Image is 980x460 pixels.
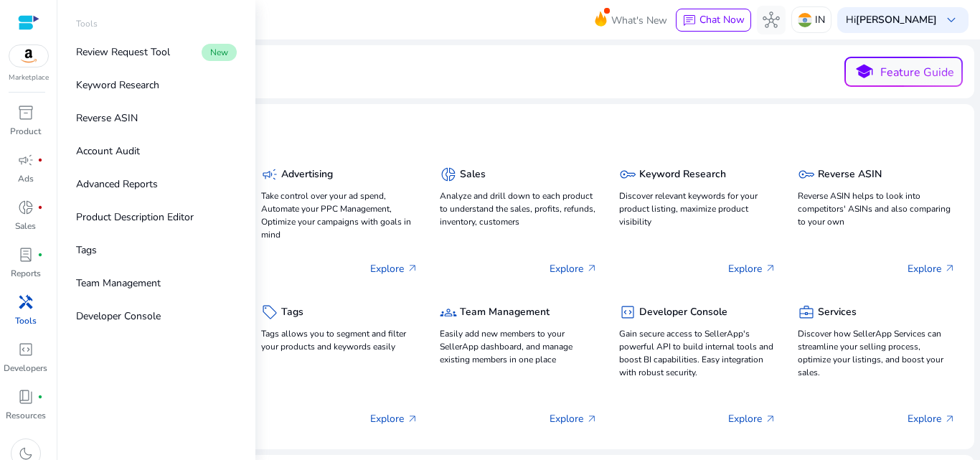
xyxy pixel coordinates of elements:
[798,189,956,228] p: Reverse ASIN helps to look into competitors' ASINs and also comparing to your own
[37,252,43,258] span: fiber_manual_record
[440,189,598,228] p: Analyze and drill down to each product to understand the sales, profits, refunds, inventory, cust...
[460,306,550,319] h5: Team Management
[261,304,278,321] span: sell
[76,44,170,60] p: Review Request Tool
[17,151,34,169] span: campaign
[9,72,49,83] p: Marketplace
[9,45,48,67] img: amazon.svg
[619,327,777,379] p: Gain secure access to SellerApp's powerful API to build internal tools and boost BI capabilities....
[370,261,418,276] p: Explore
[76,144,140,159] p: Account Audit
[798,327,956,379] p: Discover how SellerApp Services can streamline your selling process, optimize your listings, and ...
[17,341,34,358] span: code_blocks
[6,409,46,422] p: Resources
[682,14,697,28] span: chat
[76,243,97,258] p: Tags
[908,261,956,276] p: Explore
[856,13,937,27] b: [PERSON_NAME]
[440,166,457,183] span: donut_small
[37,157,43,163] span: fiber_manual_record
[281,306,303,319] h5: Tags
[440,327,598,366] p: Easily add new members to your SellerApp dashboard, and manage existing members in one place
[586,413,598,425] span: arrow_outward
[261,166,278,183] span: campaign
[202,44,237,61] span: New
[17,104,34,121] span: inventory_2
[76,210,194,225] p: Product Description Editor
[4,362,47,375] p: Developers
[639,169,726,181] h5: Keyword Research
[261,327,419,353] p: Tags allows you to segment and filter your products and keywords easily
[798,13,812,27] img: in.svg
[76,276,161,291] p: Team Management
[15,314,37,327] p: Tools
[943,11,960,29] span: keyboard_arrow_down
[728,261,776,276] p: Explore
[76,17,98,30] p: Tools
[76,309,161,324] p: Developer Console
[818,169,882,181] h5: Reverse ASIN
[699,13,745,27] span: Chat Now
[37,205,43,210] span: fiber_manual_record
[944,263,956,274] span: arrow_outward
[639,306,727,319] h5: Developer Console
[611,8,667,33] span: What's New
[765,413,776,425] span: arrow_outward
[818,306,857,319] h5: Services
[37,394,43,400] span: fiber_manual_record
[844,57,963,87] button: schoolFeature Guide
[10,125,41,138] p: Product
[728,411,776,426] p: Explore
[619,304,636,321] span: code_blocks
[407,263,418,274] span: arrow_outward
[440,304,457,321] span: groups
[765,263,776,274] span: arrow_outward
[18,172,34,185] p: Ads
[550,261,598,276] p: Explore
[17,388,34,405] span: book_4
[815,7,825,32] p: IN
[281,169,333,181] h5: Advertising
[370,411,418,426] p: Explore
[586,263,598,274] span: arrow_outward
[76,111,138,126] p: Reverse ASIN
[846,15,937,25] p: Hi
[798,166,815,183] span: key
[908,411,956,426] p: Explore
[854,62,875,83] span: school
[460,169,486,181] h5: Sales
[676,9,751,32] button: chatChat Now
[763,11,780,29] span: hub
[619,166,636,183] span: key
[550,411,598,426] p: Explore
[76,177,158,192] p: Advanced Reports
[798,304,815,321] span: business_center
[757,6,786,34] button: hub
[880,64,954,81] p: Feature Guide
[619,189,777,228] p: Discover relevant keywords for your product listing, maximize product visibility
[17,294,34,311] span: handyman
[944,413,956,425] span: arrow_outward
[261,189,419,241] p: Take control over your ad spend, Automate your PPC Management, Optimize your campaigns with goals...
[17,199,34,216] span: donut_small
[407,413,418,425] span: arrow_outward
[15,220,36,233] p: Sales
[17,246,34,263] span: lab_profile
[11,267,41,280] p: Reports
[76,78,159,93] p: Keyword Research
